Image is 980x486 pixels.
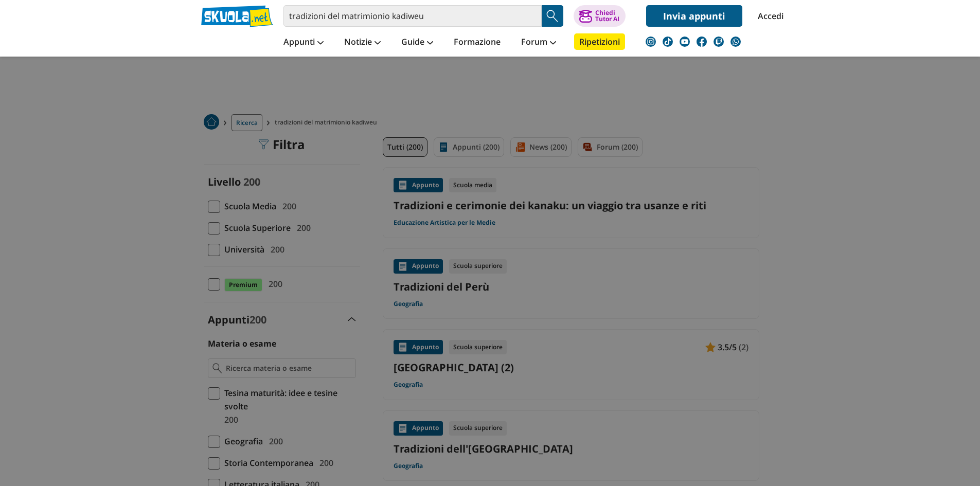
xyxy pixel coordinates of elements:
a: Guide [399,33,436,52]
div: Chiedi Tutor AI [595,10,619,22]
a: Accedi [758,5,779,27]
a: Appunti [281,33,326,52]
button: Search Button [542,5,563,27]
a: Forum [519,33,559,52]
img: instagram [646,37,656,47]
img: tiktok [663,37,673,47]
img: facebook [697,37,707,47]
img: WhatsApp [730,37,741,47]
img: Cerca appunti, riassunti o versioni [545,8,560,24]
a: Formazione [451,33,503,52]
img: youtube [680,37,690,47]
img: twitch [714,37,724,47]
a: Notizie [342,33,383,52]
button: ChiediTutor AI [574,5,626,27]
a: Ripetizioni [574,33,625,50]
input: Cerca appunti, riassunti o versioni [283,5,542,27]
a: Invia appunti [646,5,742,27]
